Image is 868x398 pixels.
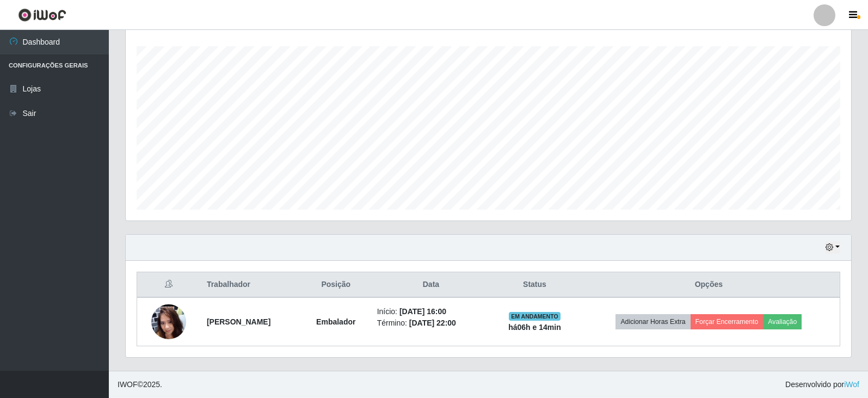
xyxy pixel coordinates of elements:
time: [DATE] 16:00 [399,307,446,316]
span: Desenvolvido por [785,379,859,390]
th: Status [491,272,577,298]
button: Adicionar Horas Extra [615,314,690,329]
strong: há 06 h e 14 min [508,323,561,332]
button: Avaliação [763,314,802,329]
th: Data [371,272,492,298]
button: Forçar Encerramento [691,314,764,329]
th: Trabalhador [200,272,301,298]
li: Término: [377,317,485,329]
li: Início: [377,306,485,317]
span: IWOF [118,380,138,389]
strong: Embalador [316,317,355,326]
a: iWof [844,380,859,389]
time: [DATE] 22:00 [409,319,456,327]
span: © 2025 . [118,379,162,390]
span: EM ANDAMENTO [509,312,561,321]
th: Opções [578,272,840,298]
th: Posição [301,272,371,298]
img: CoreUI Logo [18,8,66,22]
img: 1755099981522.jpeg [151,283,186,360]
strong: [PERSON_NAME] [207,317,270,326]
